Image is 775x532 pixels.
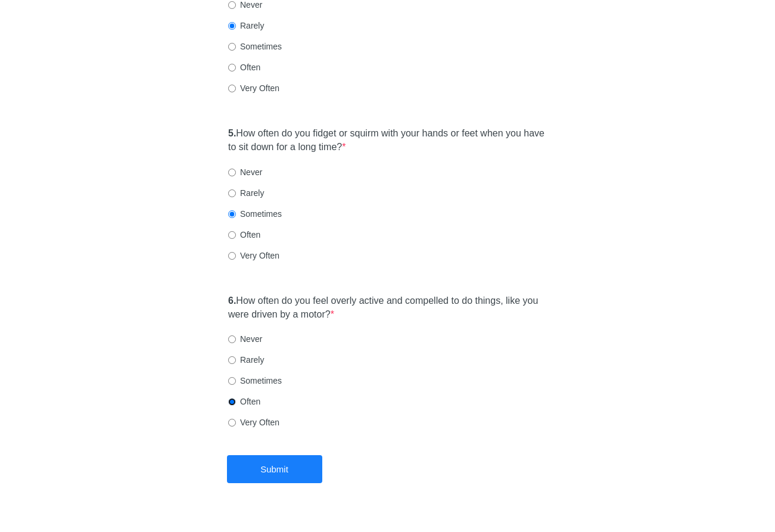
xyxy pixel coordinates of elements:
input: Sometimes [228,377,236,385]
input: Rarely [228,356,236,364]
label: Sometimes [228,41,282,52]
input: Never [228,1,236,9]
input: Never [228,335,236,343]
input: Very Often [228,252,236,260]
label: How often do you fidget or squirm with your hands or feet when you have to sit down for a long time? [228,127,547,154]
button: Submit [227,455,322,483]
label: Rarely [228,187,264,199]
strong: 5. [228,128,236,138]
input: Rarely [228,189,236,197]
label: Often [228,396,260,407]
label: Rarely [228,20,264,32]
label: Very Often [228,250,279,262]
label: Often [228,229,260,241]
label: Never [228,333,262,345]
input: Rarely [228,22,236,30]
input: Very Often [228,419,236,427]
input: Sometimes [228,43,236,51]
label: How often do you feel overly active and compelled to do things, like you were driven by a motor? [228,294,547,322]
input: Never [228,169,236,176]
label: Never [228,166,262,178]
input: Often [228,64,236,71]
input: Often [228,231,236,239]
label: Rarely [228,354,264,366]
input: Very Often [228,85,236,92]
label: Very Often [228,416,279,428]
label: Very Often [228,82,279,94]
label: Sometimes [228,208,282,220]
label: Sometimes [228,375,282,387]
input: Often [228,398,236,406]
strong: 6. [228,295,236,306]
label: Often [228,61,260,73]
input: Sometimes [228,210,236,218]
